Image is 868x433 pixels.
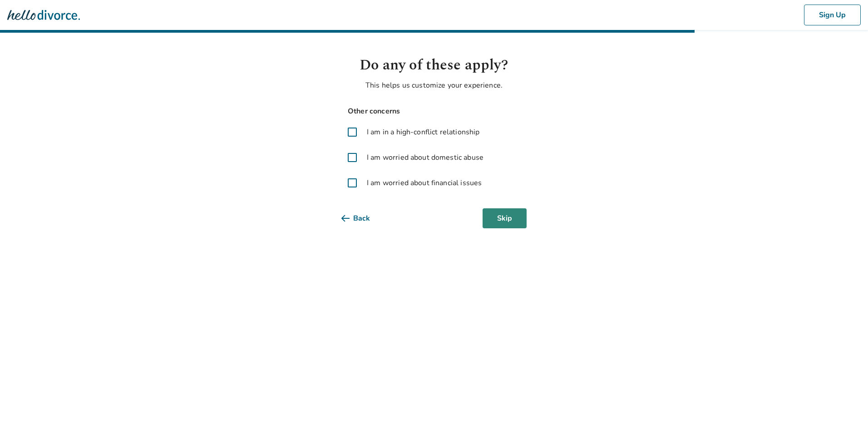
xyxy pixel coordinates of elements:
[341,54,527,76] h1: Do any of these apply?
[7,6,80,24] img: Hello Divorce Logo
[823,389,868,433] iframe: Chat Widget
[341,80,527,91] p: This helps us customize your experience.
[367,152,483,163] span: I am worried about domestic abuse
[804,5,861,25] button: Sign Up
[341,105,527,118] span: Other concerns
[367,127,479,138] span: I am in a high-conflict relationship
[341,208,385,228] button: Back
[367,177,482,188] span: I am worried about financial issues
[483,208,527,228] button: Skip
